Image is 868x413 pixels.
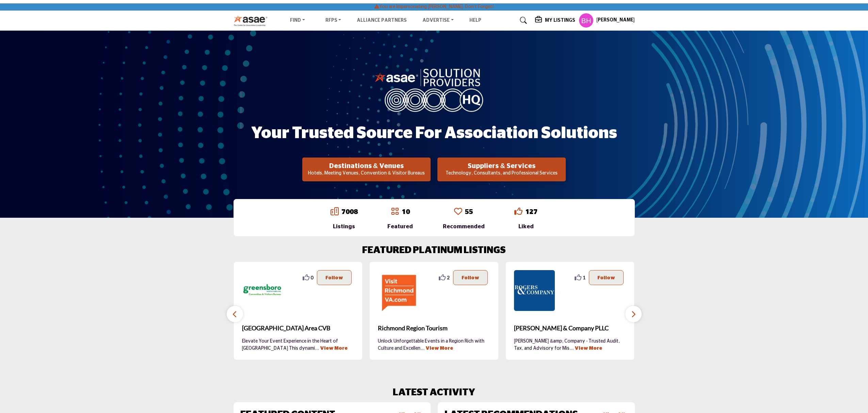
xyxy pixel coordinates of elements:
[357,18,407,23] a: Alliance Partners
[469,18,481,23] a: Help
[579,13,594,28] button: Show hide supplier dropdown
[304,170,429,177] p: Hotels, Meeting Venues, Convention & Visitor Bureaus
[443,222,485,231] div: Recommended
[242,338,354,351] p: Elevate Your Event Experience in the Heart of [GEOGRAPHIC_DATA] This dynami
[242,324,354,333] span: [GEOGRAPHIC_DATA] Area CVB
[378,319,490,337] a: Richmond Region Tourism
[514,319,626,337] b: Rogers & Company PLLC
[387,222,413,231] div: Featured
[596,17,635,24] h5: [PERSON_NAME]
[514,324,626,333] span: [PERSON_NAME] & Company PLLC
[418,16,459,25] a: Advertise
[242,319,354,337] a: [GEOGRAPHIC_DATA] Area CVB
[242,319,354,337] b: Greensboro Area CVB
[569,346,574,351] span: ...
[320,346,348,351] a: View More
[535,16,575,24] div: My Listings
[439,162,564,170] h2: Suppliers & Services
[378,338,490,351] p: Unlock Unforgettable Events in a Region Rich with Culture and Excellen
[242,270,283,311] img: Greensboro Area CVB
[453,270,488,285] button: Follow
[454,207,462,217] a: Go to Recommended
[321,16,346,25] a: RFPs
[447,274,450,281] span: 2
[302,158,431,181] button: Destinations & Venues Hotels, Meeting Venues, Convention & Visitor Bureaus
[304,162,429,170] h2: Destinations & Venues
[589,270,624,285] button: Follow
[597,274,615,281] p: Follow
[378,324,490,333] span: Richmond Region Tourism
[437,158,566,181] button: Suppliers & Services Technology, Consultants, and Professional Services
[514,207,523,215] i: Go to Liked
[420,346,424,351] span: ...
[393,387,475,399] h2: LATEST ACTIVITY
[251,123,617,144] h1: Your Trusted Source for Association Solutions
[525,209,537,215] a: 127
[514,222,537,231] div: Liked
[325,274,343,281] p: Follow
[391,207,399,217] a: Go to Featured
[462,274,479,281] p: Follow
[513,15,531,26] a: Search
[317,270,352,285] button: Follow
[465,209,473,215] a: 55
[545,17,575,23] h5: My Listings
[285,16,310,25] a: Find
[362,245,506,257] h2: FEATURED PLATINUM LISTINGS
[575,346,602,351] a: View More
[374,67,494,112] img: image
[425,346,453,351] a: View More
[378,270,419,311] img: Richmond Region Tourism
[331,222,358,231] div: Listings
[514,338,626,351] p: [PERSON_NAME] &amp; Company - Trusted Audit, Tax, and Advisory for Mis
[514,270,555,311] img: Rogers & Company PLLC
[234,15,271,26] img: Site Logo
[315,346,319,351] span: ...
[583,274,585,281] span: 1
[341,209,358,215] a: 7008
[311,274,314,281] span: 0
[402,209,410,215] a: 10
[439,170,564,177] p: Technology, Consultants, and Professional Services
[514,319,626,337] a: [PERSON_NAME] & Company PLLC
